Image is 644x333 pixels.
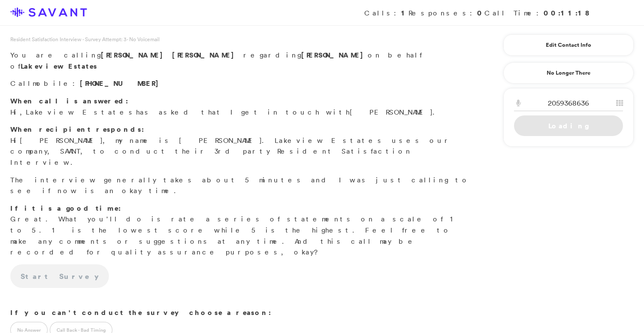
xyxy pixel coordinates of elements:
p: The interview generally takes about 5 minutes and I was just calling to see if now is an okay time. [10,175,471,197]
span: mobile [33,79,73,88]
span: [PERSON_NAME] [20,136,103,145]
p: Call : [10,78,471,89]
p: Great. What you'll do is rate a series of statements on a scale of 1 to 5. 1 is the lowest score ... [10,203,471,258]
strong: If you can't conduct the survey choose a reason: [10,308,271,317]
a: Start Survey [10,264,109,288]
strong: When call is answered: [10,96,128,106]
span: Lakeview Estates [26,108,136,116]
a: Loading [514,115,623,136]
span: [PERSON_NAME] [101,50,167,60]
p: Hi , my name is [PERSON_NAME]. Lakeview Estates uses our company, SAVANT, to conduct their 3rd pa... [10,124,471,168]
span: [PERSON_NAME] [172,50,239,60]
p: Hi, has asked that I get in touch with . [10,96,471,118]
strong: [PERSON_NAME] [301,50,368,60]
a: No Longer There [503,62,634,84]
strong: 00:11:18 [544,8,591,18]
strong: 1 [401,8,408,18]
span: [PHONE_NUMBER] [80,79,163,88]
strong: When recipient responds: [10,124,144,134]
p: You are calling regarding on behalf of [10,50,471,72]
strong: 0 [477,8,484,18]
span: Resident Satisfaction Interview - Survey Attempt: 3 - No Voicemail [10,36,160,43]
a: Edit Contact Info [514,38,623,52]
strong: If it is a good time: [10,203,121,213]
span: [PERSON_NAME] [350,108,432,116]
strong: Lakeview Estates [21,61,97,71]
